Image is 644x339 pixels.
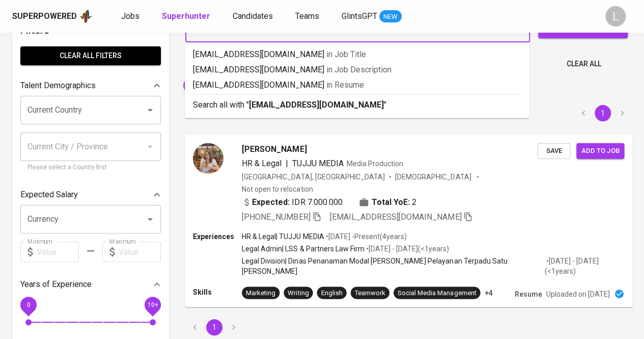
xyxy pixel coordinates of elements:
p: +4 [484,288,492,298]
span: [PHONE_NUMBER] [242,212,310,221]
span: [PERSON_NAME] [242,143,306,155]
span: | [286,157,288,169]
div: Teamwork [355,288,385,298]
p: Talent Demographics [20,80,96,92]
span: [EMAIL_ADDRESS][DOMAIN_NAME] [330,212,462,221]
span: in Job Description [326,65,391,74]
div: [EMAIL_ADDRESS][DOMAIN_NAME] [183,77,312,94]
div: Years of Experience [20,274,161,295]
button: Clear All filters [20,46,161,65]
p: • [DATE] - Present ( 4 years ) [324,231,407,242]
span: [DEMOGRAPHIC_DATA] [395,171,472,181]
p: • [DATE] - [DATE] ( <1 years ) [365,244,449,254]
span: 10+ [147,301,158,308]
b: Total YoE: [372,196,410,208]
a: Superpoweredapp logo [12,9,93,24]
span: 0 [26,301,30,308]
div: Expected Salary [20,185,161,205]
div: Talent Demographics [20,75,161,96]
div: English [321,288,342,298]
button: page 1 [595,105,611,121]
p: Legal Admin | LSS & Partners Law Firm [242,244,365,254]
b: [EMAIL_ADDRESS][DOMAIN_NAME] [249,100,384,110]
a: [PERSON_NAME]HR & Legal|TUJJU MEDIAMedia Production[GEOGRAPHIC_DATA], [GEOGRAPHIC_DATA][DEMOGRAPH... [185,135,632,307]
a: Jobs [121,10,142,23]
span: [EMAIL_ADDRESS][DOMAIN_NAME] [183,81,301,90]
span: Clear All filters [29,49,153,62]
p: Resume [515,289,542,299]
button: Add to job [576,143,624,159]
nav: pagination navigation [185,319,243,335]
p: Search all with " " [193,99,521,111]
p: [EMAIL_ADDRESS][DOMAIN_NAME] [193,64,521,76]
div: Superpowered [12,11,77,22]
p: Please select a Country first [27,163,154,173]
button: Save [538,143,570,159]
img: 239f7144c15460b037847c701b17f711.jpeg [193,143,223,173]
span: TUJJU MEDIA [292,158,343,168]
span: Jobs [121,11,139,21]
div: IDR 7.000.000 [242,196,343,208]
span: Teams [295,11,319,21]
p: Legal Division | Dinas Penanaman Modal [PERSON_NAME] Pelayanan Terpadu Satu [PERSON_NAME] [242,256,545,276]
span: Add to job [581,145,619,157]
p: [EMAIL_ADDRESS][DOMAIN_NAME] [193,48,521,61]
span: 2 [412,196,416,208]
b: Superhunter [162,11,210,21]
button: Open [143,212,157,226]
p: Uploaded on [DATE] [546,289,610,299]
p: Expected Salary [20,189,78,201]
span: GlintsGPT [342,11,377,21]
button: page 1 [206,319,222,335]
img: app logo [79,9,93,24]
div: [GEOGRAPHIC_DATA], [GEOGRAPHIC_DATA] [242,171,385,181]
a: Candidates [233,10,275,23]
button: Clear All [563,55,605,73]
span: Candidates [233,11,273,21]
span: in Resume [326,80,364,90]
input: Value [37,242,79,262]
p: [EMAIL_ADDRESS][DOMAIN_NAME] [193,79,521,91]
div: Social Media Management [398,288,476,298]
a: Superhunter [162,10,212,23]
a: Teams [295,10,321,23]
div: Writing [288,288,309,298]
p: Years of Experience [20,278,92,291]
span: Clear All [567,58,601,70]
span: Media Production [347,159,403,167]
span: in Job Title [326,49,366,59]
input: Value [119,242,161,262]
button: Open [143,103,157,117]
span: Save [543,145,565,157]
p: Experiences [193,231,242,242]
p: • [DATE] - [DATE] ( <1 years ) [545,256,624,276]
span: HR & Legal [242,158,282,168]
span: NEW [379,12,402,22]
div: L [605,6,626,27]
div: Marketing [246,288,275,298]
b: Expected: [252,196,290,208]
p: HR & Legal | TUJJU MEDIA [242,231,324,242]
nav: pagination navigation [574,105,632,121]
p: Skills [193,286,242,297]
a: GlintsGPT NEW [342,10,402,23]
p: Not open to relocation [242,184,313,194]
